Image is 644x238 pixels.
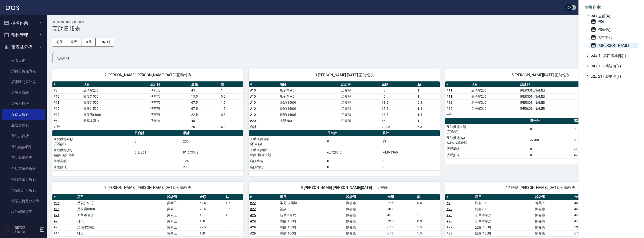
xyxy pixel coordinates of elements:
[591,53,637,59] span: 4 - 第四事業部(1)
[584,2,638,13] li: 切換店家
[591,73,637,79] span: 21 - 歷史區(1)
[591,27,637,32] span: PS6(舊)
[591,13,637,19] span: 全部(4)
[591,35,637,40] span: 名留中和
[591,19,637,24] span: PS6
[591,63,637,69] span: 13 - 簡福將(2)
[591,43,637,48] span: 名[PERSON_NAME]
